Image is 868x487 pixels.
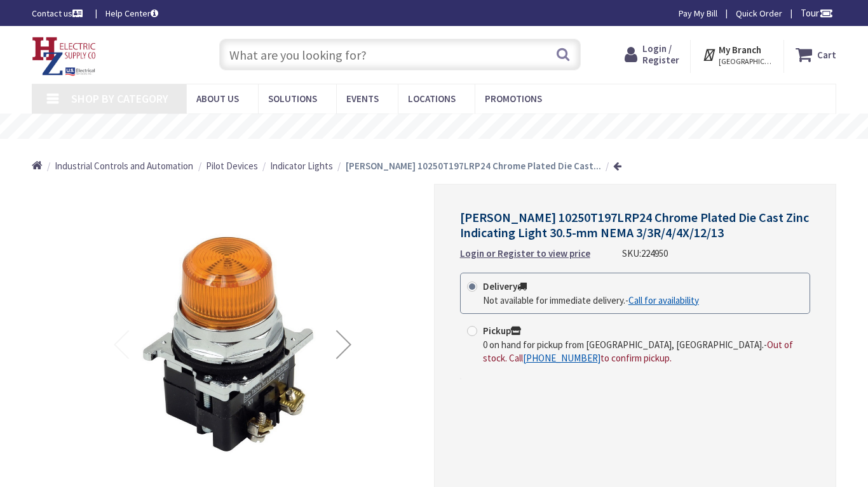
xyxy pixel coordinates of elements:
[268,93,317,105] span: Solutions
[332,120,558,134] rs-layer: Free Same Day Pickup at 8 Locations
[483,294,625,306] span: Not available for immediate delivery.
[817,43,836,66] strong: Cart
[625,43,679,66] a: Login / Register
[796,43,836,66] a: Cart
[55,160,193,172] span: Industrial Controls and Automation
[318,208,369,481] div: Next
[523,351,600,365] a: [PHONE_NUMBER]
[206,159,258,172] a: Pilot Devices
[219,39,581,70] input: What are you looking for?
[483,339,764,351] span: 0 on hand for pickup from [GEOGRAPHIC_DATA], [GEOGRAPHIC_DATA].
[196,93,239,105] span: About Us
[105,7,158,20] a: Help Center
[736,7,782,20] a: Quick Order
[628,294,699,307] a: Call for availability
[483,280,527,292] strong: Delivery
[483,338,803,365] div: -
[206,160,258,172] span: Pilot Devices
[642,42,679,66] span: Login / Register
[483,294,699,307] div: -
[408,93,456,105] span: Locations
[719,44,761,56] strong: My Branch
[719,56,773,67] span: [GEOGRAPHIC_DATA], [GEOGRAPHIC_DATA]
[460,247,590,259] strong: Login or Register to view price
[32,37,97,76] img: HZ Electric Supply
[346,160,601,172] strong: [PERSON_NAME] 10250T197LRP24 Chrome Plated Die Cast...
[460,247,590,260] a: Login or Register to view price
[55,159,193,172] a: Industrial Controls and Automation
[270,160,333,172] span: Indicator Lights
[346,93,379,105] span: Events
[71,91,168,106] span: Shop By Category
[702,43,773,66] div: My Branch [GEOGRAPHIC_DATA], [GEOGRAPHIC_DATA]
[801,7,833,19] span: Tour
[32,7,85,20] a: Contact us
[483,325,521,337] strong: Pickup
[679,7,717,20] a: Pay My Bill
[97,208,370,481] img: Eaton 10250T197LRP24 Chrome Plated Die Cast Zinc Indicating Light 30.5-mm NEMA 3/3R/4/4X/12/13
[460,209,809,240] span: [PERSON_NAME] 10250T197LRP24 Chrome Plated Die Cast Zinc Indicating Light 30.5-mm NEMA 3/3R/4/4X/...
[485,93,542,105] span: Promotions
[622,247,668,260] div: SKU:
[641,247,668,259] span: 224950
[270,159,333,172] a: Indicator Lights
